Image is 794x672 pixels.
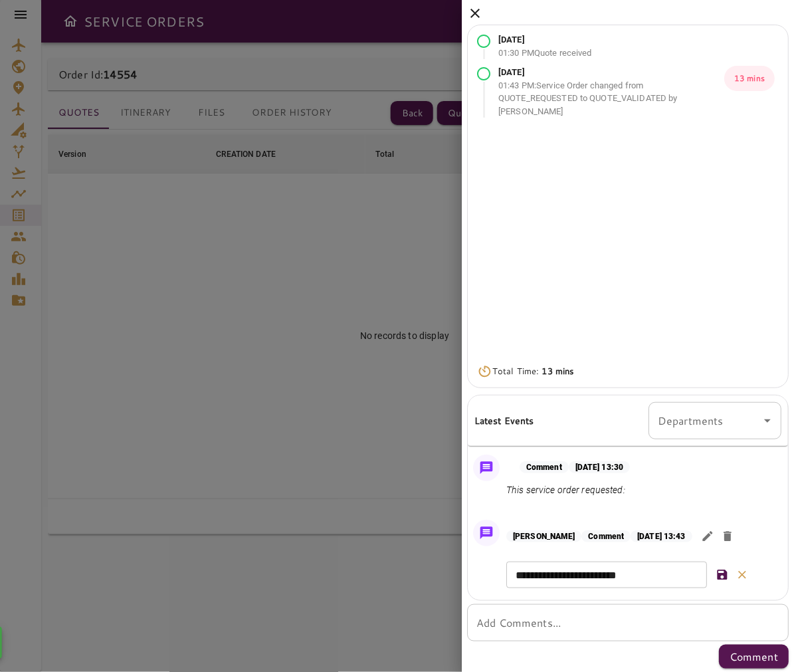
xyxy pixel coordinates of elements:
p: Total Time: [492,365,573,378]
p: [DATE] [498,33,592,47]
p: Comment [581,530,631,542]
p: [DATE] [498,66,724,79]
b: 13 mins [542,365,573,377]
p: [PERSON_NAME] [506,530,581,542]
p: 01:43 PM : Service Order changed from QUOTE_REQUESTED to QUOTE_VALIDATED by [PERSON_NAME] [498,79,724,118]
p: 01:30 PM Quote received [498,47,592,60]
h6: Latest Events [474,413,534,428]
button: Open [758,411,777,430]
img: Timer Icon [477,365,492,378]
p: This service order requested: [506,483,630,497]
p: [DATE] 13:30 [569,461,630,473]
p: Comment [730,649,778,665]
img: Message Icon [477,524,496,542]
p: [DATE] 13:43 [631,530,692,542]
p: 13 mins [724,66,775,91]
button: Comment [719,645,789,669]
img: Message Icon [477,459,496,477]
p: Comment [520,461,569,473]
